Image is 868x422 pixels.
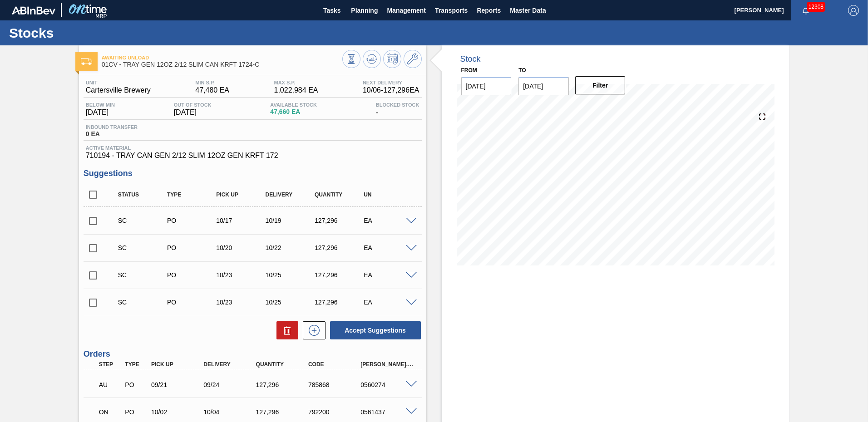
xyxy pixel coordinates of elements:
div: 10/23/2025 [214,299,269,306]
div: 0560274 [358,381,417,388]
input: mm/dd/yyyy [518,77,569,95]
div: 10/25/2025 [263,299,318,306]
div: 127,296 [312,299,367,306]
div: Purchase order [123,408,150,416]
span: Awaiting Unload [102,55,342,60]
h1: Stocks [9,28,170,38]
p: ON [99,408,122,416]
button: Filter [575,76,626,94]
span: Out Of Stock [174,102,212,108]
div: Delete Suggestions [272,321,298,339]
span: Transports [435,5,468,16]
div: Suggestion Created [116,271,171,279]
span: Planning [351,5,378,16]
img: TNhmsLtSVTkK8tSr43FrP2fwEKptu5GPRR3wAAAABJRU5ErkJggg== [12,6,55,15]
label: From [461,67,477,74]
div: 09/21/2025 [149,381,207,388]
div: 10/19/2025 [263,217,318,224]
div: 10/17/2025 [214,217,269,224]
div: Delivery [201,361,260,368]
div: Pick up [214,191,269,198]
div: Status [116,191,171,198]
span: 1,022,984 EA [274,86,318,94]
div: 785868 [306,381,365,388]
div: 792200 [306,408,365,416]
span: Blocked Stock [376,102,419,108]
span: 10/06 - 127,296 EA [363,86,419,94]
div: Type [165,191,220,198]
div: Pick up [149,361,207,368]
span: [DATE] [174,108,212,117]
div: EA [361,217,416,224]
div: 10/02/2025 [149,408,207,416]
button: Notifications [791,4,820,17]
span: MAX S.P. [274,80,318,85]
span: Management [387,5,426,16]
span: Active Material [86,145,419,151]
div: 10/04/2025 [201,408,260,416]
div: Stock [460,54,481,64]
button: Schedule Inventory [383,50,401,68]
div: Quantity [312,191,367,198]
span: Next Delivery [363,80,419,85]
span: Tasks [322,5,342,16]
div: Negotiating Order [97,402,124,422]
span: Unit [86,80,151,85]
span: Cartersville Brewery [86,86,151,94]
img: Ícone [81,58,92,65]
div: EA [361,299,416,306]
div: 127,296 [312,244,367,251]
div: New suggestion [298,321,325,339]
div: Awaiting Unload [97,375,124,395]
span: Master Data [510,5,546,16]
div: 127,296 [312,271,367,279]
div: 127,296 [254,381,312,388]
div: Suggestion Created [116,299,171,306]
div: - [374,102,422,117]
button: Stocks Overview [342,50,360,68]
div: 10/25/2025 [263,271,318,279]
div: Delivery [263,191,318,198]
span: Below Min [86,102,115,108]
div: Purchase order [165,271,220,279]
span: 0 EA [86,131,138,137]
span: 01CV - TRAY GEN 12OZ 2/12 SLIM CAN KRFT 1724-C [102,61,342,68]
span: 710194 - TRAY CAN GEN 2/12 SLIM 12OZ GEN KRFT 172 [86,152,419,160]
span: Available Stock [270,102,317,108]
span: 47,660 EA [270,108,317,115]
h3: Orders [84,349,422,359]
div: 127,296 [254,408,312,416]
div: 10/23/2025 [214,271,269,279]
span: 12308 [807,2,825,12]
input: mm/dd/yyyy [461,77,512,95]
div: UN [361,191,416,198]
p: AU [99,381,122,388]
span: Reports [477,5,501,16]
div: Quantity [254,361,312,368]
div: 10/22/2025 [263,244,318,251]
span: Inbound Transfer [86,124,138,130]
button: Update Chart [363,50,381,68]
div: 0561437 [358,408,417,416]
span: 47,480 EA [195,86,229,94]
label: to [518,67,526,74]
div: Suggestion Created [116,244,171,251]
div: Purchase order [123,381,150,388]
div: Purchase order [165,244,220,251]
div: Type [123,361,150,368]
div: [PERSON_NAME]. ID [358,361,417,368]
div: EA [361,244,416,251]
div: Step [97,361,124,368]
img: Logout [848,5,859,16]
div: 127,296 [312,217,367,224]
div: 09/24/2025 [201,381,260,388]
div: 10/20/2025 [214,244,269,251]
span: [DATE] [86,108,115,117]
h3: Suggestions [84,169,422,178]
div: Code [306,361,365,368]
div: Accept Suggestions [325,320,422,340]
div: Suggestion Created [116,217,171,224]
div: Purchase order [165,217,220,224]
span: MIN S.P. [195,80,229,85]
div: EA [361,271,416,279]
